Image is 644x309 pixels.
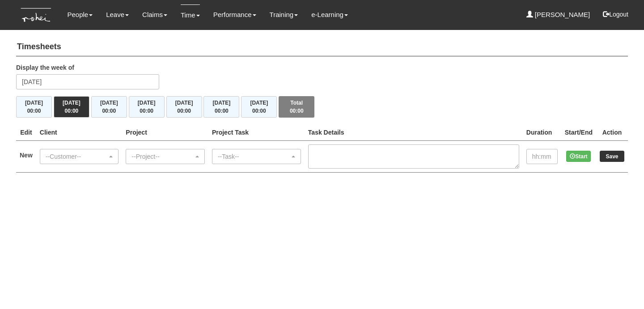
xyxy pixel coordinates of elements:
a: [PERSON_NAME] [526,4,590,25]
button: [DATE]00:00 [166,96,202,118]
span: 00:00 [252,108,266,114]
input: Save [600,151,624,162]
th: Duration [523,124,561,141]
button: [DATE]00:00 [54,96,89,118]
th: Start/End [561,124,596,141]
button: [DATE]00:00 [129,96,165,118]
button: [DATE]00:00 [203,96,239,118]
button: Logout [597,4,635,25]
button: --Project-- [126,149,205,164]
label: Display the week of [16,63,74,72]
th: Project [122,124,208,141]
input: hh:mm [526,149,558,164]
div: --Customer-- [46,152,108,161]
a: Time [181,4,200,25]
th: Action [596,124,628,141]
span: 00:00 [65,108,79,114]
h4: Timesheets [16,38,628,56]
th: Task Details [305,124,523,141]
span: 00:00 [102,108,116,114]
span: 00:00 [27,108,41,114]
th: Edit [16,124,36,141]
label: New [20,151,33,160]
th: Project Task [208,124,305,141]
button: --Task-- [212,149,301,164]
a: e-Learning [311,4,348,25]
button: [DATE]00:00 [91,96,127,118]
button: [DATE]00:00 [16,96,52,118]
button: [DATE]00:00 [241,96,277,118]
a: Leave [106,4,129,25]
div: Timesheet Week Summary [16,96,628,118]
a: Claims [142,4,167,25]
button: Start [566,151,591,162]
th: Client [36,124,123,141]
button: Total00:00 [279,96,314,118]
a: People [67,4,93,25]
div: --Project-- [131,152,194,161]
span: 00:00 [177,108,191,114]
div: --Task-- [218,152,290,161]
span: 00:00 [215,108,229,114]
span: 00:00 [140,108,153,114]
a: Performance [213,4,256,25]
a: Training [270,4,298,25]
span: 00:00 [290,108,304,114]
button: --Customer-- [40,149,119,164]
